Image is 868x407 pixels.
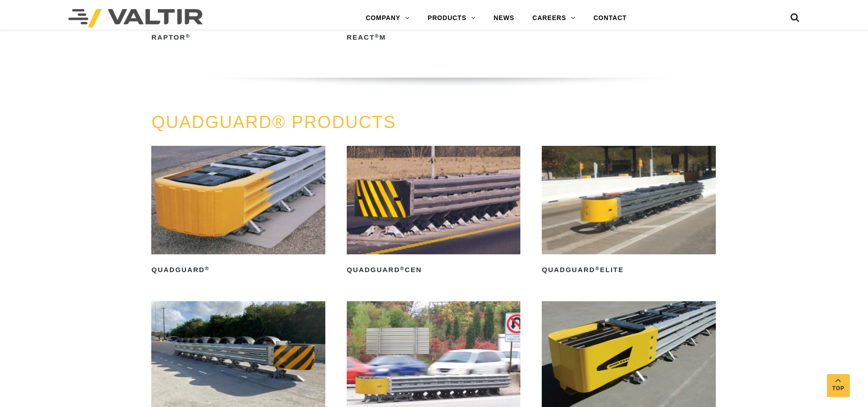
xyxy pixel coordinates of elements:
sup: ® [186,33,190,39]
a: Top [827,374,850,397]
sup: ® [375,33,380,39]
a: QuadGuard®Elite [542,146,715,277]
h2: QuadGuard Elite [542,263,715,277]
a: QuadGuard®CEN [347,146,520,277]
a: PRODUCTS [419,9,485,27]
a: CONTACT [584,9,636,27]
h2: QuadGuard CEN [347,263,520,277]
a: COMPANY [357,9,419,27]
img: Valtir [68,9,203,27]
h2: REACT M [347,31,520,45]
a: QuadGuard® [151,146,325,277]
a: NEWS [484,9,523,27]
sup: ® [205,266,210,271]
h2: RAPTOR [151,31,325,45]
sup: ® [595,266,600,271]
a: QUADGUARD® PRODUCTS [151,113,396,132]
span: Top [827,383,850,394]
sup: ® [400,266,405,271]
h2: QuadGuard [151,263,325,277]
a: CAREERS [524,9,585,27]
